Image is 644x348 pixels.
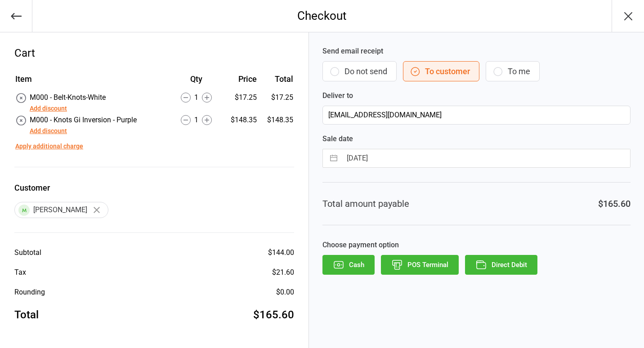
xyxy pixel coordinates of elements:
div: $144.00 [268,247,294,258]
button: Add discount [30,104,67,113]
div: Subtotal [14,247,41,258]
span: M000 - Belt-Knots-White [30,93,106,102]
label: Send email receipt [322,46,631,57]
button: Do not send [322,61,397,81]
div: [PERSON_NAME] [14,202,108,218]
div: Total [14,307,39,323]
label: Choose payment option [322,240,631,250]
div: $17.25 [223,92,256,103]
label: Customer [14,182,294,194]
input: Customer Email [322,106,631,125]
label: Deliver to [322,90,631,101]
div: $165.60 [598,197,631,210]
div: 1 [170,115,222,125]
button: Direct Debit [465,255,537,275]
th: Qty [170,73,222,91]
div: $148.35 [223,115,256,125]
div: Total amount payable [322,197,409,210]
div: Price [223,73,256,85]
div: $21.60 [272,267,294,278]
th: Item [15,73,170,91]
span: M000 - Knots Gi Inversion - Purple [30,116,137,124]
button: POS Terminal [381,255,459,275]
button: To me [486,61,540,81]
label: Sale date [322,134,631,144]
td: $148.35 [260,115,294,136]
div: Tax [14,267,26,278]
button: Add discount [30,126,67,136]
div: 1 [170,92,222,103]
button: Cash [322,255,375,275]
div: $0.00 [276,287,294,298]
div: $165.60 [253,307,294,323]
th: Total [260,73,294,91]
td: $17.25 [260,92,294,114]
button: Apply additional charge [15,142,83,151]
div: Cart [14,45,294,61]
div: Rounding [14,287,45,298]
button: To customer [403,61,479,81]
